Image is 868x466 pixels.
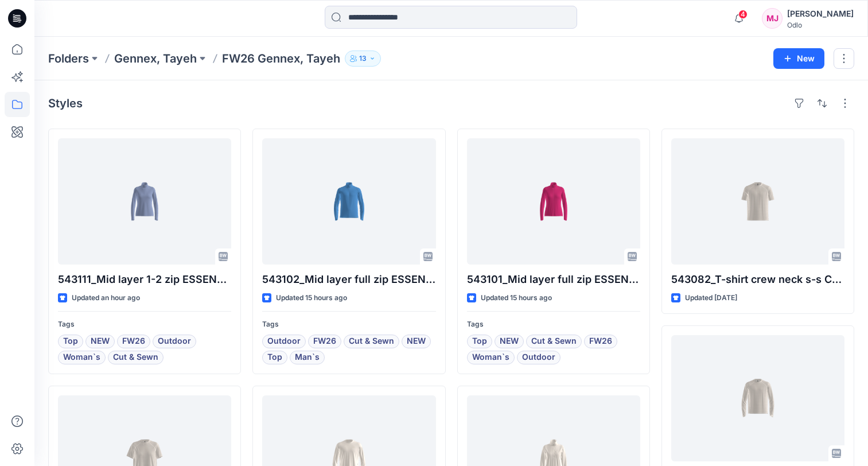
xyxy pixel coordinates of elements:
[787,21,854,29] div: Odlo
[467,271,640,288] p: 543101_Mid layer full zip ESSENTIAL WARM FULL ZIP_SMS_3D
[262,271,435,288] p: 543102_Mid layer full zip ESSENTIAL WARM FULL ZIP_SMS_3D
[58,138,231,265] a: 543111_Mid layer 1-2 zip ESSENTIAL WARM 1-2 ZIP_SMS_3D
[685,292,737,304] p: Updated [DATE]
[467,319,640,331] p: Tags
[48,96,83,110] h4: Styles
[63,335,78,348] span: Top
[222,51,340,67] p: FW26 Gennex, Tayeh
[773,48,824,69] button: New
[472,351,509,364] span: Woman`s
[91,335,110,348] span: NEW
[472,335,487,348] span: Top
[589,335,612,348] span: FW26
[762,8,783,29] div: MJ
[48,51,89,67] a: Folders
[407,335,426,348] span: NEW
[114,51,197,67] a: Gennex, Tayeh
[738,10,748,19] span: 4
[267,335,301,348] span: Outdoor
[481,292,552,304] p: Updated 15 hours ago
[122,335,145,348] span: FW26
[262,319,435,331] p: Tags
[345,51,381,67] button: 13
[72,292,140,304] p: Updated an hour ago
[671,138,844,265] a: 543082_T-shirt crew neck s-s CUBIC_SMS_3D
[58,319,231,331] p: Tags
[313,335,336,348] span: FW26
[500,335,519,348] span: NEW
[63,351,100,364] span: Woman`s
[671,335,844,461] a: 542992_Mid layer CUBIC_SMS_3D
[787,7,854,21] div: [PERSON_NAME]
[359,52,367,65] p: 13
[522,351,555,364] span: Outdoor
[671,271,844,288] p: 543082_T-shirt crew neck s-s CUBIC_SMS_3D
[349,335,394,348] span: Cut & Sewn
[113,351,158,364] span: Cut & Sewn
[58,271,231,288] p: 543111_Mid layer 1-2 zip ESSENTIAL WARM 1-2 ZIP_SMS_3D
[267,351,282,364] span: Top
[531,335,577,348] span: Cut & Sewn
[158,335,191,348] span: Outdoor
[467,138,640,265] a: 543101_Mid layer full zip ESSENTIAL WARM FULL ZIP_SMS_3D
[295,351,320,364] span: Man`s
[276,292,347,304] p: Updated 15 hours ago
[262,138,435,265] a: 543102_Mid layer full zip ESSENTIAL WARM FULL ZIP_SMS_3D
